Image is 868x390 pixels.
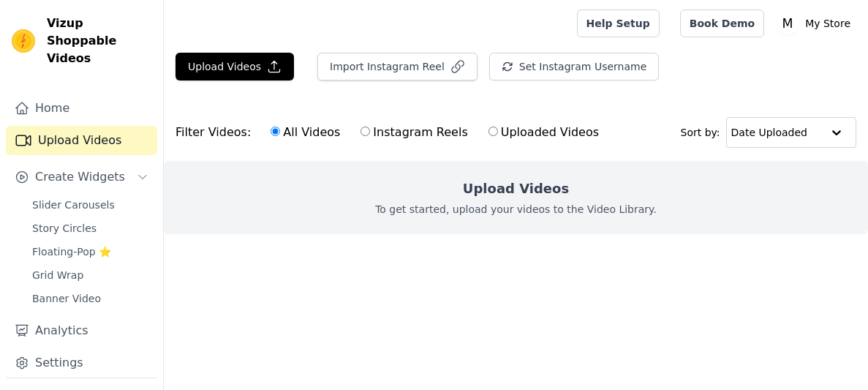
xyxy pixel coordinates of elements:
[6,316,157,345] a: Analytics
[32,244,111,259] span: Floating-Pop ⭐
[32,291,101,306] span: Banner Video
[270,123,341,142] label: All Videos
[23,195,157,215] a: Slider Carousels
[271,127,280,136] input: All Videos
[799,10,856,37] p: My Store
[375,202,657,217] p: To get started, upload your videos to the Video Library.
[23,288,157,309] a: Banner Video
[6,162,157,192] button: Create Widgets
[32,268,83,282] span: Grid Wrap
[463,179,569,199] h2: Upload Videos
[361,127,370,136] input: Instagram Reels
[360,123,468,142] label: Instagram Reels
[23,218,157,239] a: Story Circles
[32,221,97,236] span: Story Circles
[488,123,600,142] label: Uploaded Videos
[47,15,151,67] span: Vizup Shoppable Videos
[488,127,498,136] input: Uploaded Videos
[23,265,157,285] a: Grid Wrap
[12,29,35,53] img: Vizup
[776,10,856,37] button: M My Store
[782,16,793,31] text: M
[176,116,607,149] div: Filter Videos:
[6,94,157,123] a: Home
[176,53,294,80] button: Upload Videos
[577,10,660,37] a: Help Setup
[32,198,115,212] span: Slider Carousels
[23,241,157,262] a: Floating-Pop ⭐
[681,117,857,148] div: Sort by:
[317,53,478,80] button: Import Instagram Reel
[6,348,157,378] a: Settings
[680,10,764,37] a: Book Demo
[35,168,125,186] span: Create Widgets
[6,126,157,155] a: Upload Videos
[489,53,659,80] button: Set Instagram Username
